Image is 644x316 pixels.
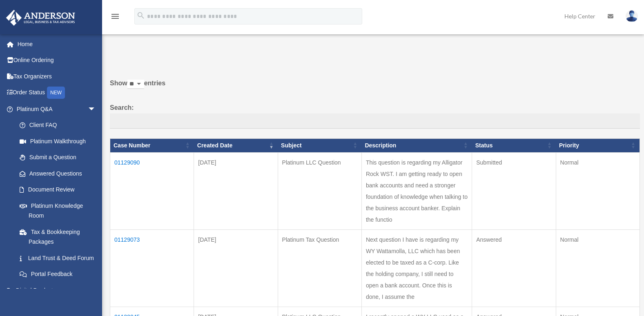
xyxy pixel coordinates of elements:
label: Show entries [110,78,640,97]
th: Case Number: activate to sort column ascending [110,139,194,153]
a: menu [110,14,120,21]
th: Created Date: activate to sort column ascending [194,139,278,153]
a: Order StatusNEW [6,85,108,101]
td: Answered [472,229,556,307]
a: Answered Questions [11,165,100,182]
div: NEW [47,87,65,99]
td: This question is regarding my Alligator Rock WST. I am getting ready to open bank accounts and ne... [361,152,472,229]
a: Portal Feedback [11,266,104,283]
td: 01129090 [110,152,194,229]
td: [DATE] [194,152,278,229]
a: Client FAQ [11,117,104,134]
img: User Pic [626,10,638,22]
td: Platinum LLC Question [278,152,361,229]
th: Priority: activate to sort column ascending [556,139,640,153]
th: Status: activate to sort column ascending [472,139,556,153]
a: Online Ordering [6,52,108,69]
span: arrow_drop_down [88,282,104,299]
td: Next question I have is regarding my WY Wattamolla, LLC which has been elected to be taxed as a C... [361,229,472,307]
a: Platinum Q&Aarrow_drop_down [6,101,104,117]
a: Digital Productsarrow_drop_down [6,282,108,298]
a: Tax & Bookkeeping Packages [11,224,104,250]
label: Search: [110,102,640,129]
input: Search: [110,113,640,129]
td: Normal [556,152,640,229]
a: Platinum Walkthrough [11,133,104,149]
th: Description: activate to sort column ascending [361,139,472,153]
a: Tax Organizers [6,68,108,85]
th: Subject: activate to sort column ascending [278,139,361,153]
td: Normal [556,229,640,307]
i: search [136,11,145,20]
a: Home [6,36,108,52]
img: Anderson Advisors Platinum Portal [4,10,78,26]
select: Showentries [127,80,144,89]
a: Document Review [11,182,104,198]
td: Submitted [472,152,556,229]
i: menu [110,11,120,21]
a: Land Trust & Deed Forum [11,250,104,266]
td: [DATE] [194,229,278,307]
td: 01129073 [110,229,194,307]
a: Platinum Knowledge Room [11,198,104,224]
span: arrow_drop_down [88,101,104,118]
a: Submit a Question [11,149,104,166]
td: Platinum Tax Question [278,229,361,307]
